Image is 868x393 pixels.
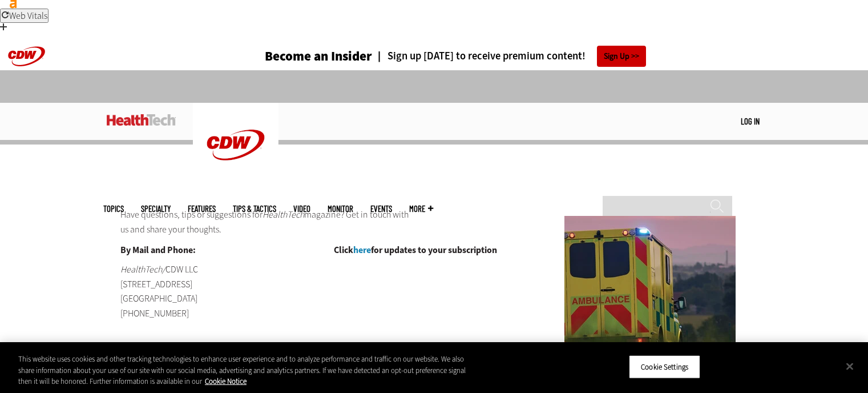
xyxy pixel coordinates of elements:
span: Specialty [141,204,171,213]
a: MonITor [328,204,353,213]
h3: Become an Insider [265,50,372,63]
span: Topics [103,204,124,213]
img: Home [107,114,176,126]
img: ambulance driving down country road at sunset [564,216,736,344]
div: This website uses cookies and other tracking technologies to enhance user experience and to analy... [18,354,478,387]
a: CDW [193,178,278,190]
span: Web Vitals [9,10,47,22]
a: Sign Up [597,46,646,67]
a: Events [370,204,392,213]
img: Home [193,103,278,187]
p: CDW LLC [STREET_ADDRESS] [GEOGRAPHIC_DATA] [PHONE_NUMBER] [120,262,261,320]
a: Features [188,204,216,213]
h4: By Mail and Phone: [120,246,321,255]
h4: Click for updates to your subscription [334,246,534,255]
a: Log in [741,116,760,126]
a: Sign up [DATE] to receive premium content! [372,51,586,62]
a: here [353,244,371,256]
button: Close [837,354,862,379]
span: More [409,204,433,213]
a: Tips & Tactics [233,204,276,213]
em: HealthTech/ [120,263,165,275]
a: Video [293,204,310,213]
a: More information about your privacy [205,376,247,386]
a: Become an Insider [222,50,372,63]
div: User menu [741,115,760,127]
button: Cookie Settings [629,355,700,379]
